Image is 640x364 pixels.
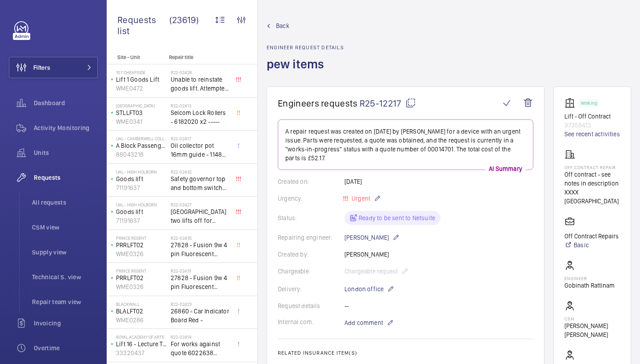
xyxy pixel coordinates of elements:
[9,57,98,78] button: Filters
[117,14,169,36] span: Requests list
[171,301,229,307] h2: R22-02423
[171,340,229,357] span: For works against quote 6022638 @£2197.00
[564,321,620,339] p: [PERSON_NAME] [PERSON_NAME]
[267,56,344,87] h1: pew items
[32,198,98,207] span: All requests
[267,44,344,51] h2: Engineer request details
[564,232,619,241] p: Off Contract Repairs
[116,103,167,108] p: [GEOGRAPHIC_DATA]
[116,141,167,150] p: A Block Passenger Lift 2 (B) L/H
[171,273,229,291] span: 27828 - Fusion 9w 4 pin Fluorescent Lamp / Bulb - Used on Prince regent lift No2 car top test con...
[171,268,229,273] h2: R22-02431
[171,141,229,159] span: Oil collector pot 16mm guide - 11482 x2
[116,136,167,141] p: UAL - Camberwell College of Arts
[171,136,229,141] h2: R22-02417
[116,282,167,291] p: WME0326
[564,316,620,321] p: CSM
[116,348,167,357] p: 33320437
[116,207,167,216] p: Goods lift
[344,284,394,294] p: London office
[171,334,229,340] h2: R22-02419
[171,174,229,192] span: Safety governor top and bottom switches not working from an immediate defect. Lift passenger lift...
[116,273,167,282] p: PRRLFT02
[34,123,98,132] span: Activity Monitoring
[107,54,165,60] p: Site - Unit
[171,235,229,241] h2: R22-02435
[116,241,167,249] p: PRRLFT02
[485,164,526,173] p: AI Summary
[34,99,98,107] span: Dashboard
[171,202,229,207] h2: R22-02427
[564,130,620,138] a: See recent activities
[116,268,167,273] p: Prince Regent
[285,127,526,162] p: A repair request was created on [DATE] by [PERSON_NAME] for a device with an urgent issue. Parts ...
[564,241,619,249] a: Basic
[34,319,98,328] span: Invoicing
[564,276,615,281] p: Engineer
[360,98,416,109] span: R25-12217
[276,21,289,30] span: Back
[116,316,167,324] p: WME0286
[171,241,229,258] span: 27828 - Fusion 9w 4 pin Fluorescent Lamp / Bulb - Used on Prince regent lift No2 car top test con...
[116,108,167,117] p: STLLFT03
[564,98,579,108] img: elevator.svg
[278,350,533,356] h2: Related insurance item(s)
[34,148,98,157] span: Units
[116,301,167,307] p: Blackwall
[564,165,620,170] p: Off Contract Repair
[116,183,167,192] p: 71191637
[564,170,620,188] p: Off contract - see notes in description
[278,98,358,109] span: Engineers requests
[116,174,167,183] p: Goods lift
[171,70,229,75] h2: R22-02428
[169,54,228,60] p: Repair title
[344,318,383,327] span: Add comment
[32,273,98,281] span: Technical S. view
[171,169,229,174] h2: R22-02432
[171,207,229,225] span: [GEOGRAPHIC_DATA] two lifts off for safety governor rope switches at top and bottom. Immediate de...
[32,297,98,306] span: Repair team view
[344,232,400,243] p: [PERSON_NAME]
[564,281,615,290] p: Gobinath Rattinam
[171,75,229,93] span: Unable to reinstate goods lift. Attempted to swap control boards with PL2, no difference. Technic...
[116,70,167,75] p: 107 Cheapside
[116,202,167,207] p: UAL - High Holborn
[581,102,597,105] p: Working
[116,334,167,340] p: royal academy of arts
[116,235,167,241] p: Prince Regent
[116,249,167,258] p: WME0326
[32,223,98,232] span: CSM view
[116,75,167,84] p: Lift 1 Goods Lift
[116,169,167,174] p: UAL - High Holborn
[116,340,167,348] p: Lift 16 - Lecture Theater Disabled Lift ([PERSON_NAME]) ([GEOGRAPHIC_DATA] )
[116,307,167,316] p: BLALFT02
[564,188,620,206] p: XXXX [GEOGRAPHIC_DATA]
[116,84,167,93] p: WME0472
[564,121,620,130] p: 97359413
[116,216,167,225] p: 71191637
[171,103,229,108] h2: R22-02413
[116,150,167,159] p: 88043218
[564,112,620,121] p: Lift - Off Contract
[116,117,167,126] p: WME0341
[171,108,229,126] span: Selcom Lock Rollers - 6182020 x2 -----
[171,307,229,324] span: 26860 - Car Indicator Board Red -
[34,173,98,182] span: Requests
[34,344,98,352] span: Overtime
[33,63,50,72] span: Filters
[32,248,98,257] span: Supply view
[350,195,370,202] span: Urgent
